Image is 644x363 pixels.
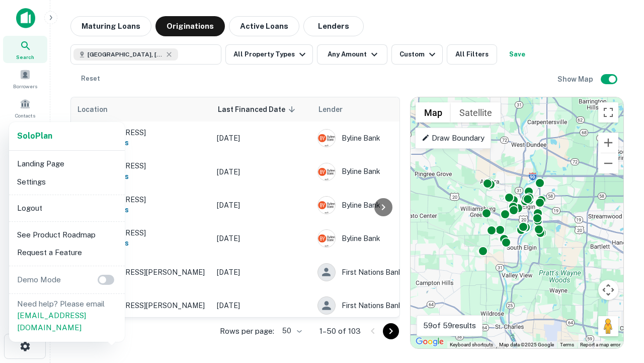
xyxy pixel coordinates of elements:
[17,311,86,332] a: [EMAIL_ADDRESS][DOMAIN_NAME]
[17,130,52,142] a: SoloPlan
[13,199,121,217] li: Logout
[17,298,117,334] p: Need help? Please email
[13,244,121,262] li: Request a Feature
[13,226,121,244] li: See Product Roadmap
[13,173,121,191] li: Settings
[17,131,52,141] strong: Solo Plan
[594,282,644,331] iframe: Chat Widget
[13,274,65,286] p: Demo Mode
[13,155,121,173] li: Landing Page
